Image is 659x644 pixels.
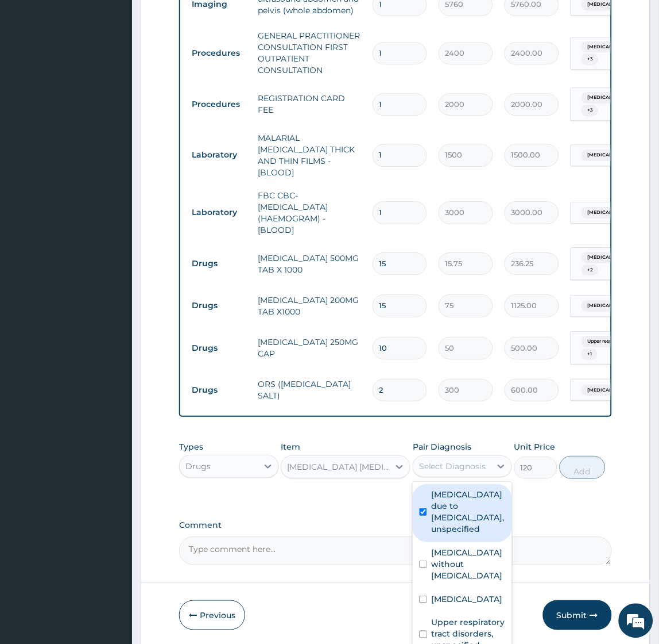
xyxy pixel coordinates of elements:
button: Previous [179,600,245,630]
span: + 2 [582,264,599,276]
td: [MEDICAL_DATA] 200MG TAB X1000 [252,289,367,323]
label: [MEDICAL_DATA] [432,593,503,605]
div: [MEDICAL_DATA] [MEDICAL_DATA] 20/120MG TAB [287,461,390,473]
img: d_794563401_company_1708531726252_794563401 [21,57,46,86]
button: Submit [543,600,612,630]
label: Comment [179,520,611,530]
td: Procedures [186,94,252,115]
td: Procedures [186,43,252,64]
td: Drugs [186,295,252,316]
td: Drugs [186,338,252,359]
span: We're online! [67,145,158,261]
td: [MEDICAL_DATA] 500MG TAB X 1000 [252,247,367,281]
label: Unit Price [514,441,556,453]
label: [MEDICAL_DATA] without [MEDICAL_DATA] [432,547,505,581]
td: Drugs [186,253,252,274]
td: ORS ([MEDICAL_DATA] SALT) [252,373,367,407]
label: Item [281,441,300,453]
td: GENERAL PRACTITIONER CONSULTATION FIRST OUTPATIENT CONSULTATION [252,24,367,82]
div: Minimize live chat window [188,6,216,33]
div: Select Diagnosis [419,461,486,472]
td: FBC CBC-[MEDICAL_DATA] (HAEMOGRAM) - [BLOOD] [252,184,367,241]
div: Chat with us now [60,64,193,79]
span: + 1 [582,348,598,360]
td: Laboratory [186,144,252,166]
td: REGISTRATION CARD FEE [252,87,367,121]
td: [MEDICAL_DATA] 250MG CAP [252,331,367,365]
div: Drugs [185,461,211,472]
label: Types [179,442,203,452]
td: Drugs [186,379,252,401]
span: + 3 [582,105,599,116]
label: [MEDICAL_DATA] due to [MEDICAL_DATA], unspecified [432,489,505,535]
button: Add [560,456,606,479]
textarea: Type your message and hit 'Enter' [6,314,219,354]
td: MALARIAL [MEDICAL_DATA] THICK AND THIN FILMS - [BLOOD] [252,126,367,184]
td: Laboratory [186,202,252,223]
span: + 3 [582,53,599,65]
label: Pair Diagnosis [413,441,472,453]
